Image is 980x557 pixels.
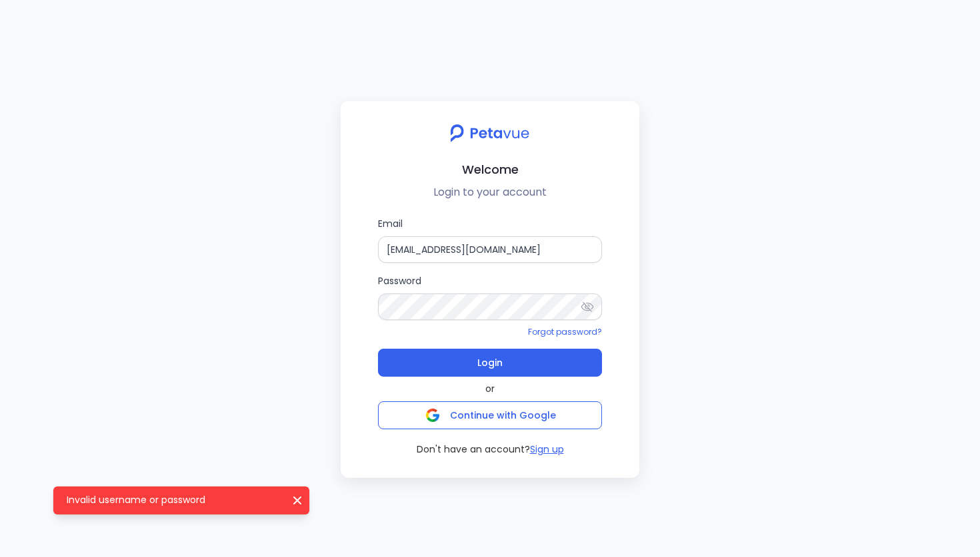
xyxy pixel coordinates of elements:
button: Sign up [530,443,564,457]
button: Login [378,349,602,377]
button: Continue with Google [378,401,602,429]
p: Invalid username or password [67,493,280,506]
span: Login [477,353,503,372]
div: Invalid username or password [53,486,309,514]
a: Forgot password? [528,326,602,337]
span: Don't have an account? [417,443,530,457]
p: Login to your account [351,184,629,200]
img: petavue logo [441,117,538,149]
span: or [485,382,495,396]
label: Email [378,216,602,263]
input: Email [378,236,602,263]
input: Password [378,293,602,320]
h2: Welcome [351,160,629,179]
span: Continue with Google [450,409,556,422]
label: Password [378,274,602,320]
